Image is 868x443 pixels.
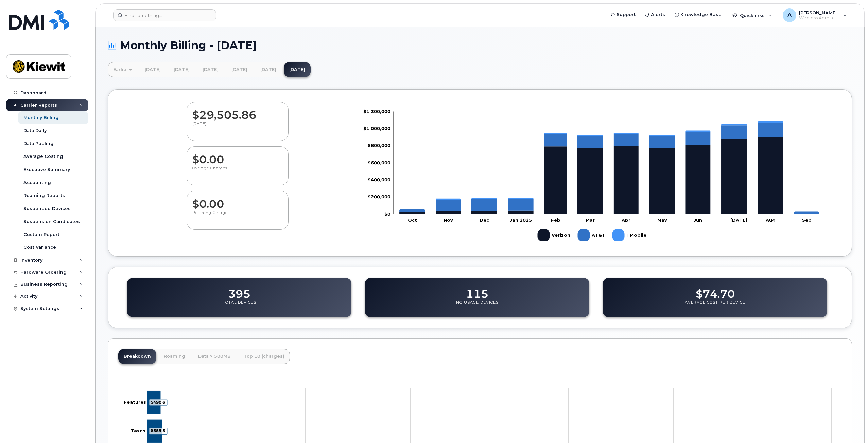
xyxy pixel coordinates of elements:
[284,62,311,77] a: [DATE]
[368,160,390,165] tspan: $600,000
[510,217,532,222] tspan: Jan 2025
[223,300,256,312] p: Total Devices
[131,428,145,433] tspan: Taxes
[578,226,606,244] g: AT&T
[696,281,735,300] dd: $74.70
[368,177,390,182] tspan: $400,000
[612,226,647,244] g: TMobile
[151,399,165,404] tspan: $490.6
[765,217,776,222] tspan: Aug
[192,147,283,166] dd: $0.00
[151,428,165,433] tspan: $559.5
[694,217,702,222] tspan: Jun
[108,62,137,77] a: Earlier
[384,211,390,216] tspan: $0
[444,217,453,222] tspan: Nov
[551,217,561,222] tspan: Feb
[622,217,631,222] tspan: Apr
[238,349,290,364] a: Top 10 (charges)
[368,194,390,199] tspan: $200,000
[192,166,283,178] p: Overage Charges
[368,143,390,148] tspan: $800,000
[108,39,852,51] h1: Monthly Billing - [DATE]
[255,62,282,77] a: [DATE]
[192,191,283,210] dd: $0.00
[802,217,812,222] tspan: Sep
[158,349,191,364] a: Roaming
[192,121,283,133] p: [DATE]
[193,349,236,364] a: Data > 500MB
[586,217,595,222] tspan: Mar
[192,102,283,121] dd: $29,505.86
[192,210,283,222] p: Roaming Charges
[538,226,647,244] g: Legend
[226,62,253,77] a: [DATE]
[363,108,390,114] tspan: $1,200,000
[124,399,146,405] tspan: Features
[139,62,166,77] a: [DATE]
[197,62,224,77] a: [DATE]
[538,226,571,244] g: Verizon
[480,217,489,222] tspan: Dec
[118,349,156,364] a: Breakdown
[168,62,195,77] a: [DATE]
[657,217,667,222] tspan: May
[408,217,417,222] tspan: Oct
[363,126,390,131] tspan: $1,000,000
[456,300,499,312] p: No Usage Devices
[363,108,824,244] g: Chart
[466,281,488,300] dd: 115
[731,217,748,222] tspan: [DATE]
[228,281,250,300] dd: 395
[685,300,745,312] p: Average Cost Per Device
